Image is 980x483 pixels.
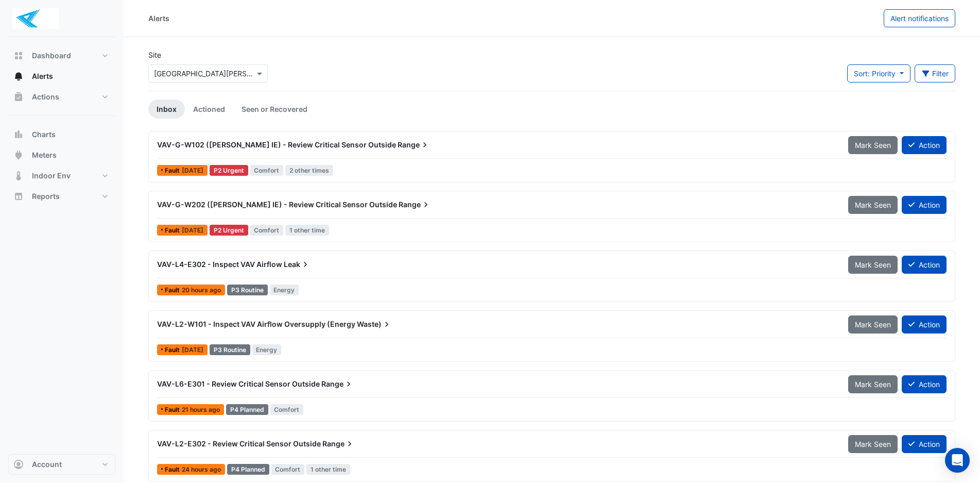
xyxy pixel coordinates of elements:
span: 1 other time [285,225,329,236]
button: Mark Seen [848,256,898,274]
button: Action [902,136,947,154]
span: Mark Seen [855,380,891,389]
span: Waste) [357,319,392,329]
button: Mark Seen [848,136,898,154]
span: Range [399,199,431,210]
app-icon: Actions [13,92,24,102]
span: Indoor Env [32,171,71,181]
span: Fault [165,467,182,473]
button: Alert notifications [884,9,955,27]
span: Mon 04-Aug-2025 09:00 AWST [182,346,203,354]
span: Comfort [271,464,305,475]
button: Mark Seen [848,196,898,214]
button: Dashboard [8,45,115,66]
button: Reports [8,186,115,207]
span: Comfort [270,404,304,415]
span: Leak [284,259,311,270]
span: Mark Seen [855,141,891,149]
span: Energy [252,344,282,355]
span: VAV-G-W102 ([PERSON_NAME] IE) - Review Critical Sensor Outside [157,140,396,149]
span: Comfort [250,225,284,236]
button: Sort: Priority [847,64,910,82]
span: Wed 06-Aug-2025 17:15 AWST [182,166,203,174]
span: 1 other time [306,464,350,475]
span: VAV-G-W202 ([PERSON_NAME] IE) - Review Critical Sensor Outside [157,200,397,209]
span: Fault [165,227,182,234]
img: Company Logo [12,8,59,29]
span: Alerts [32,71,53,81]
button: Alerts [8,66,115,87]
span: Meters [32,150,57,160]
div: P2 Urgent [210,225,248,236]
span: Fault [165,347,182,353]
span: Thu 07-Aug-2025 12:15 AWST [182,406,220,413]
span: Mark Seen [855,260,891,269]
span: Mark Seen [855,201,891,209]
button: Charts [8,124,115,145]
div: P3 Routine [227,285,268,295]
span: VAV-L4-E302 - Inspect VAV Airflow [157,260,282,269]
span: Actions [32,92,59,102]
span: Charts [32,129,56,140]
a: Inbox [148,99,185,119]
button: Action [902,315,947,334]
a: Actioned [185,99,233,119]
span: VAV-L2-W101 - Inspect VAV Airflow Oversupply (Energy [157,320,355,328]
button: Action [902,256,947,274]
button: Mark Seen [848,315,898,334]
div: P4 Planned [226,404,268,415]
div: Open Intercom Messenger [945,448,970,473]
button: Filter [915,64,956,82]
app-icon: Alerts [13,71,24,81]
button: Action [902,375,947,393]
button: Account [8,454,115,475]
app-icon: Dashboard [13,51,24,61]
span: Alert notifications [890,14,949,23]
button: Mark Seen [848,435,898,453]
button: Actions [8,87,115,107]
button: Meters [8,145,115,165]
span: Thu 07-Aug-2025 12:45 AWST [182,286,221,294]
span: Comfort [250,165,284,176]
app-icon: Indoor Env [13,171,24,181]
app-icon: Charts [13,129,24,140]
button: Indoor Env [8,165,115,186]
span: Mark Seen [855,440,891,448]
button: Mark Seen [848,375,898,393]
label: Site [148,49,161,60]
div: P2 Urgent [210,165,248,176]
div: P3 Routine [210,344,250,355]
span: Energy [270,285,299,295]
span: Mark Seen [855,320,891,329]
span: Wed 06-Aug-2025 13:15 AWST [182,226,203,234]
span: Range [398,140,430,150]
app-icon: Reports [13,191,24,202]
span: Account [32,459,62,470]
div: Alerts [148,13,169,24]
span: Sort: Priority [854,69,896,78]
span: Thu 07-Aug-2025 09:00 AWST [182,465,221,473]
span: VAV-L6-E301 - Review Critical Sensor Outside [157,379,320,388]
span: Fault [165,407,182,413]
span: Reports [32,191,60,202]
button: Action [902,196,947,214]
button: Action [902,435,947,453]
span: 2 other times [285,165,333,176]
span: Fault [165,168,182,174]
span: Fault [165,287,182,293]
span: Range [322,439,355,449]
span: VAV-L2-E302 - Review Critical Sensor Outside [157,439,321,448]
span: Range [321,379,354,389]
app-icon: Meters [13,150,24,160]
div: P4 Planned [227,464,269,475]
span: Dashboard [32,51,71,61]
a: Seen or Recovered [233,99,316,119]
